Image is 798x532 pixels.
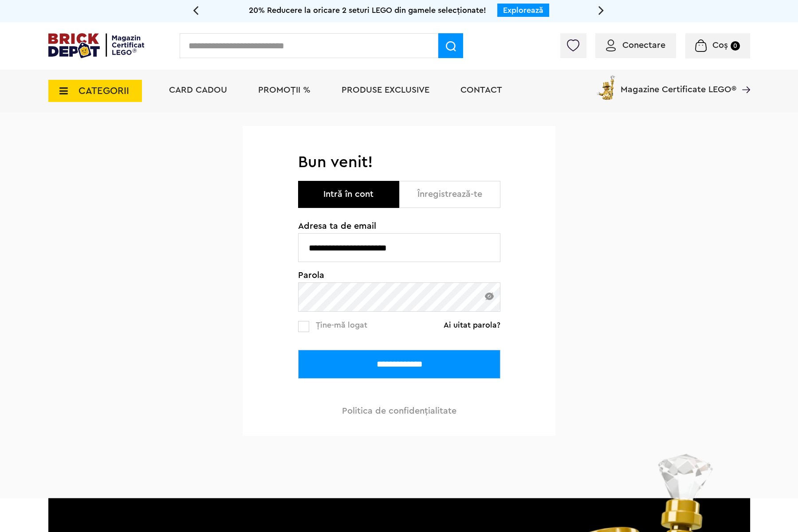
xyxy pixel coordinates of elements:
a: PROMOȚII % [258,86,311,94]
a: Card Cadou [169,86,227,94]
a: Contact [460,86,502,94]
h1: Bun venit! [298,153,500,172]
a: Ai uitat parola? [444,321,500,329]
a: Produse exclusive [342,86,429,94]
span: 20% Reducere la oricare 2 seturi LEGO din gamele selecționate! [249,6,486,14]
button: Înregistrează-te [399,181,500,208]
a: Explorează [503,6,543,14]
span: Conectare [622,41,665,50]
small: 0 [731,41,740,51]
span: Adresa ta de email [298,222,500,231]
button: Intră în cont [298,181,399,208]
a: Magazine Certificate LEGO® [736,74,750,82]
span: Ține-mă logat [316,321,367,329]
a: Politica de confidenţialitate [342,407,456,415]
span: CATEGORII [79,86,129,96]
a: Conectare [606,41,665,50]
span: Parola [298,271,500,280]
span: Coș [712,41,728,50]
span: Magazine Certificate LEGO® [621,74,736,94]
